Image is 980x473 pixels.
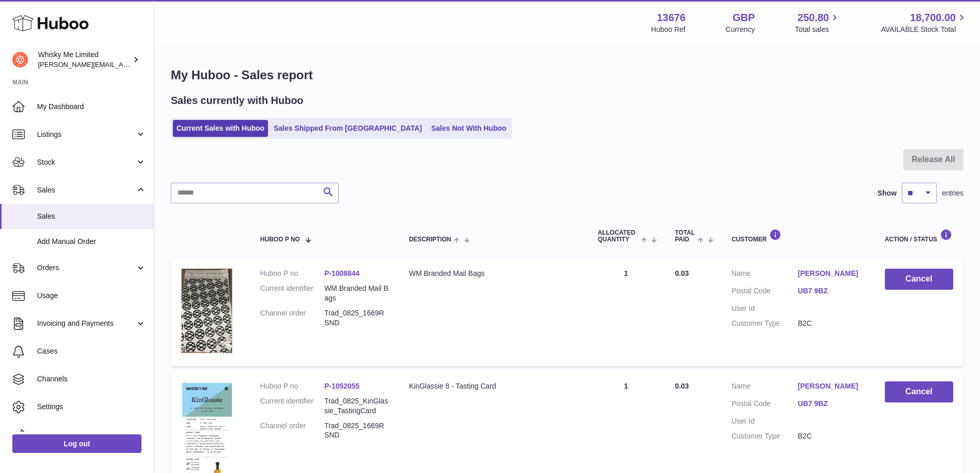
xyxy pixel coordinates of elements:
[798,286,864,296] a: UB7 9BZ
[675,382,689,390] span: 0.03
[726,25,755,34] div: Currency
[324,421,388,441] dd: Trad_0825_1669RSND
[733,11,755,25] strong: GBP
[12,52,28,67] img: frances@whiskyshop.com
[795,25,841,34] span: Total sales
[37,319,135,328] span: Invoicing and Payments
[173,120,268,137] a: Current Sales with Huboo
[885,269,953,290] button: Cancel
[37,346,146,356] span: Cases
[260,236,300,243] span: Huboo P no
[37,237,146,247] span: Add Manual Order
[409,269,577,278] div: WM Branded Mail Bags
[37,374,146,384] span: Channels
[885,381,953,402] button: Cancel
[324,269,360,277] a: P-1008844
[409,381,577,391] div: KinGlassie 8 - Tasting Card
[37,212,146,221] span: Sales
[260,396,325,416] dt: Current identifier
[37,263,135,273] span: Orders
[732,304,798,313] dt: User Id
[37,185,135,195] span: Sales
[881,11,968,34] a: 18,700.00 AVAILABLE Stock Total
[881,25,968,34] span: AVAILABLE Stock Total
[171,67,964,83] h1: My Huboo - Sales report
[675,269,689,277] span: 0.03
[270,120,425,137] a: Sales Shipped From [GEOGRAPHIC_DATA]
[798,319,864,328] dd: B2C
[324,284,388,303] dd: WM Branded Mail Bags
[37,130,135,139] span: Listings
[910,11,956,25] span: 18,700.00
[260,308,325,328] dt: Channel order
[181,269,233,353] img: 1725358317.png
[260,381,325,391] dt: Huboo P no
[171,94,304,108] h2: Sales currently with Huboo
[38,60,206,68] span: [PERSON_NAME][EMAIL_ADDRESS][DOMAIN_NAME]
[732,286,798,299] dt: Postal Code
[598,230,638,243] span: ALLOCATED Quantity
[260,284,325,303] dt: Current identifier
[798,269,864,278] a: [PERSON_NAME]
[324,396,388,416] dd: Trad_0825_KinGlassie_TastingCard
[37,291,146,301] span: Usage
[732,431,798,441] dt: Customer Type
[732,399,798,411] dt: Postal Code
[798,381,864,391] a: [PERSON_NAME]
[427,120,510,137] a: Sales Not With Huboo
[12,434,141,453] a: Log out
[324,382,360,390] a: P-1052055
[651,25,686,34] div: Huboo Ref
[797,11,829,25] span: 250.80
[732,416,798,426] dt: User Id
[260,269,325,278] dt: Huboo P no
[942,188,964,198] span: entries
[798,431,864,441] dd: B2C
[37,430,146,440] span: Returns
[409,236,451,243] span: Description
[878,188,897,198] label: Show
[37,157,135,167] span: Stock
[732,319,798,328] dt: Customer Type
[37,102,146,112] span: My Dashboard
[795,11,841,34] a: 250.80 Total sales
[38,50,131,69] div: Whisky Me Limited
[885,229,953,243] div: Action / Status
[587,258,665,366] td: 1
[732,269,798,281] dt: Name
[732,229,864,243] div: Customer
[260,421,325,441] dt: Channel order
[324,308,388,328] dd: Trad_0825_1669RSND
[657,11,686,25] strong: 13676
[37,402,146,412] span: Settings
[732,381,798,394] dt: Name
[675,230,695,243] span: Total paid
[798,399,864,409] a: UB7 9BZ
